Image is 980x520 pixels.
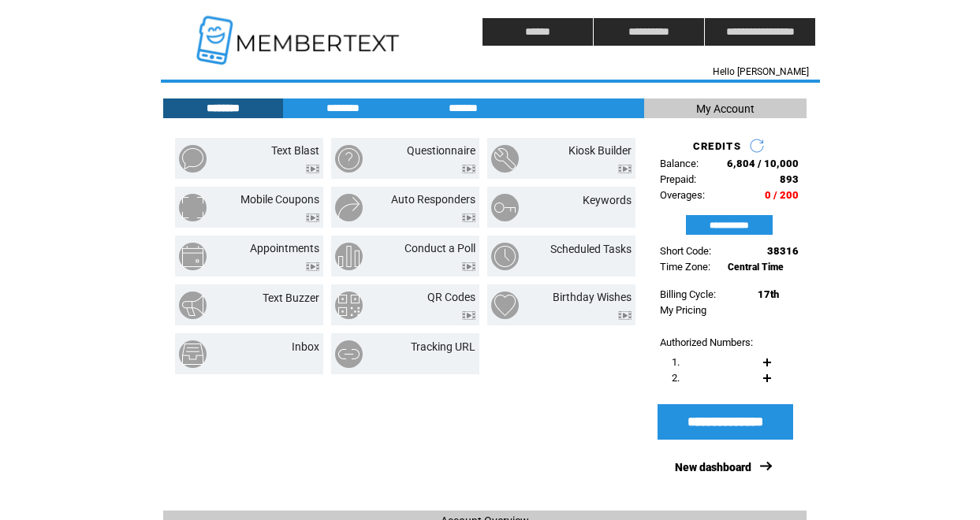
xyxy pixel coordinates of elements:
img: text-blast.png [179,145,207,173]
span: Time Zone: [660,261,710,273]
span: Prepaid: [660,173,696,185]
img: auto-responders.png [335,194,363,221]
a: My Pricing [660,304,706,316]
span: 0 / 200 [765,189,799,201]
img: qr-codes.png [335,292,363,319]
img: text-buzzer.png [179,292,207,319]
span: Short Code: [660,245,711,257]
span: Overages: [660,189,705,201]
a: Text Blast [271,144,319,157]
img: mobile-coupons.png [179,194,207,221]
span: Authorized Numbers: [660,336,753,348]
span: Balance: [660,158,699,169]
img: keywords.png [491,194,519,221]
img: video.png [462,262,475,271]
img: inbox.png [179,340,207,368]
span: 17th [758,288,779,300]
img: video.png [618,165,632,173]
span: 1. [672,356,680,368]
img: video.png [462,311,475,320]
a: New dashboard [675,461,751,474]
span: Central Time [728,262,784,273]
img: video.png [462,165,475,173]
a: Text Buzzer [263,292,319,304]
span: 893 [780,173,799,185]
span: Billing Cycle: [660,288,716,300]
a: Mobile Coupons [240,193,319,206]
a: Keywords [583,194,632,206]
span: 2. [672,372,680,384]
span: CREDITS [693,140,741,152]
img: tracking-url.png [335,340,363,368]
img: questionnaire.png [335,145,363,173]
img: kiosk-builder.png [491,145,519,173]
span: 6,804 / 10,000 [727,158,799,169]
span: Hello [PERSON_NAME] [713,66,809,77]
img: video.png [306,214,319,222]
a: Inbox [292,340,319,353]
a: Tracking URL [411,340,475,353]
img: video.png [462,214,475,222]
a: Kiosk Builder [568,144,632,157]
a: Appointments [250,242,319,254]
a: Auto Responders [391,193,475,206]
span: 38316 [767,245,799,257]
img: video.png [618,311,632,320]
img: video.png [306,262,319,271]
a: Birthday Wishes [553,291,632,303]
img: birthday-wishes.png [491,292,519,319]
a: Conduct a Poll [404,242,475,254]
img: appointments.png [179,243,207,270]
a: Scheduled Tasks [550,243,632,255]
img: conduct-a-poll.png [335,243,363,270]
img: scheduled-tasks.png [491,243,519,270]
img: video.png [306,165,319,173]
span: My Account [696,102,755,115]
a: Questionnaire [407,144,475,157]
a: QR Codes [427,291,475,303]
